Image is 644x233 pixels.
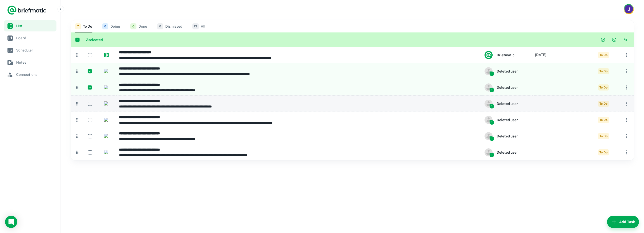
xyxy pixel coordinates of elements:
[104,85,109,90] img: https://app.briefmatic.com/assets/tasktypes/vnd.openxmlformats-officedocument.spreadsheetml.sheet...
[535,47,546,63] div: [DATE]
[485,83,493,92] img: avatar_anonymous_120dp.png
[621,35,630,44] button: Recover task(s)
[4,45,56,56] a: Scheduler
[157,23,163,29] span: 0
[607,216,639,228] button: Add Task
[4,20,56,31] a: List
[497,101,518,106] h6: Deleted user
[104,101,109,106] img: https://app.briefmatic.com/assets/tasktypes/vnd.openxmlformats-officedocument.spreadsheetml.sheet...
[5,216,17,228] div: Load Chat
[497,85,518,90] h6: Deleted user
[598,133,609,139] span: To Do
[485,132,518,140] div: Deleted user
[102,20,120,32] button: Doing
[490,104,494,109] span: 1
[624,4,634,14] button: Account button
[7,5,47,15] a: Logo
[598,68,609,74] span: To Do
[485,100,518,108] div: Deleted user
[4,57,56,68] a: Notes
[497,117,518,123] h6: Deleted user
[485,67,518,75] div: Deleted user
[598,84,609,91] span: To Do
[490,120,494,125] span: 1
[157,20,182,32] button: Dismissed
[192,23,199,29] span: 13
[75,23,81,29] span: 7
[86,37,598,43] h6: 2 selected
[4,32,56,44] a: Board
[490,153,494,157] span: 1
[130,20,147,32] button: Done
[16,47,54,53] span: Scheduler
[485,132,493,140] img: avatar_anonymous_120dp.png
[598,52,609,58] span: To Do
[610,35,619,44] button: Dismiss task(s)
[490,88,494,92] span: 1
[16,23,54,29] span: List
[75,20,92,32] button: To Do
[485,116,518,124] div: Deleted user
[497,150,518,155] h6: Deleted user
[104,53,109,57] img: https://app.briefmatic.com/assets/integrations/system.png
[16,60,54,65] span: Notes
[598,117,609,123] span: To Do
[598,149,609,155] span: To Do
[497,133,518,139] h6: Deleted user
[192,20,205,32] button: All
[485,116,493,124] img: avatar_anonymous_120dp.png
[485,148,518,156] div: Deleted user
[497,68,518,74] h6: Deleted user
[625,5,633,13] img: Jermaine Villa
[104,150,109,155] img: https://app.briefmatic.com/assets/tasktypes/vnd.openxmlformats-officedocument.spreadsheetml.sheet...
[485,51,515,59] div: Briefmatic
[490,71,494,76] span: 1
[485,83,518,92] div: Deleted user
[598,101,609,107] span: To Do
[598,35,608,44] button: Complete task(s)
[104,69,109,74] img: https://app.briefmatic.com/assets/tasktypes/vnd.openxmlformats-officedocument.spreadsheetml.sheet...
[485,148,493,156] img: avatar_anonymous_120dp.png
[485,51,493,59] img: system.png
[485,67,493,75] img: avatar_anonymous_120dp.png
[4,69,56,80] a: Connections
[485,100,493,108] img: avatar_anonymous_120dp.png
[104,134,109,138] img: https://app.briefmatic.com/assets/tasktypes/vnd.openxmlformats-officedocument.spreadsheetml.sheet...
[104,118,109,122] img: https://app.briefmatic.com/assets/tasktypes/vnd.openxmlformats-officedocument.spreadsheetml.sheet...
[16,35,54,41] span: Board
[497,52,515,58] h6: Briefmatic
[490,136,494,141] span: 1
[130,23,136,29] span: 6
[102,23,108,29] span: 0
[16,72,54,77] span: Connections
